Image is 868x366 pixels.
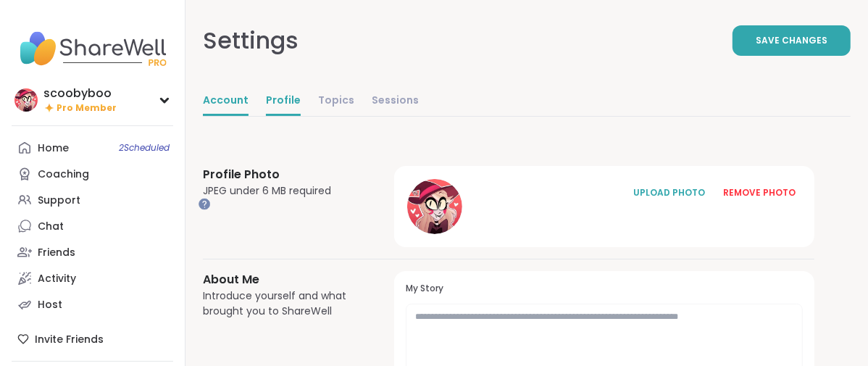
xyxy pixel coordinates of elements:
button: REMOVE PHOTO [716,178,803,208]
div: Host [38,298,62,312]
span: Save Changes [756,34,827,47]
div: Coaching [38,167,89,182]
div: scoobyboo [43,86,117,101]
a: Profile [266,87,301,116]
a: Topics [318,87,354,116]
a: Chat [12,213,173,239]
a: Support [12,187,173,213]
div: UPLOAD PHOTO [633,186,706,199]
a: Home2Scheduled [12,135,173,161]
h3: Profile Photo [203,166,359,183]
div: Support [38,194,80,208]
button: Save Changes [733,25,851,56]
a: Activity [12,265,173,291]
img: ShareWell Nav Logo [12,23,173,74]
div: Invite Friends [12,326,173,352]
a: Account [203,87,249,116]
span: 2 Scheduled [119,142,170,154]
a: Host [12,291,173,317]
button: UPLOAD PHOTO [626,178,713,208]
div: Home [38,141,69,156]
h3: About Me [203,271,359,288]
a: Sessions [372,87,419,116]
a: Coaching [12,161,173,187]
div: REMOVE PHOTO [723,186,796,199]
span: Pro Member [57,102,117,115]
div: Introduce yourself and what brought you to ShareWell [203,288,359,319]
img: scoobyboo [14,88,38,112]
div: Settings [203,23,299,58]
a: Friends [12,239,173,265]
div: Activity [38,272,76,286]
iframe: Spotlight [199,198,210,209]
div: JPEG under 6 MB required [203,183,359,199]
div: Chat [38,220,64,234]
h3: My Story [406,283,803,295]
div: Friends [38,246,75,260]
